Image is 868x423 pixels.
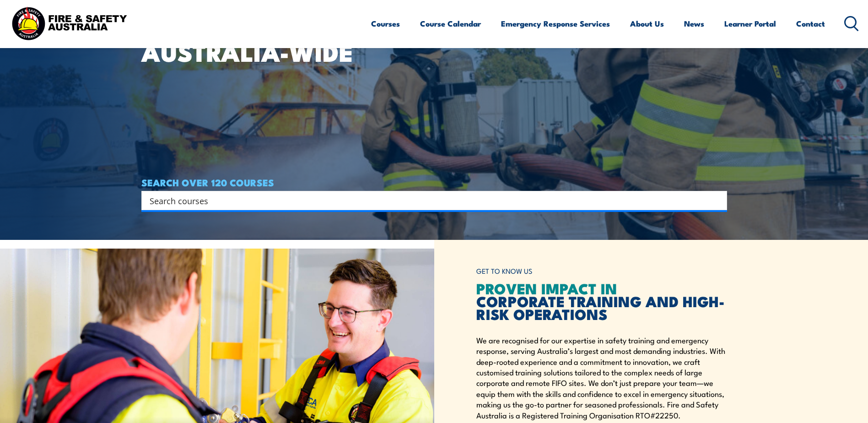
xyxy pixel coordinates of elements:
[141,177,727,187] h4: SEARCH OVER 120 COURSES
[371,11,400,36] a: Courses
[476,277,617,299] span: PROVEN IMPACT IN
[501,11,610,36] a: Emergency Response Services
[724,11,776,36] a: Learner Portal
[151,194,709,207] form: Search form
[684,11,704,36] a: News
[630,11,664,36] a: About Us
[476,335,727,420] p: We are recognised for our expertise in safety training and emergency response, serving Australia’...
[420,11,481,36] a: Course Calendar
[711,194,724,207] button: Search magnifier button
[476,263,727,280] h6: GET TO KNOW US
[476,282,727,320] h2: CORPORATE TRAINING AND HIGH-RISK OPERATIONS
[796,11,825,36] a: Contact
[150,194,707,207] input: Search input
